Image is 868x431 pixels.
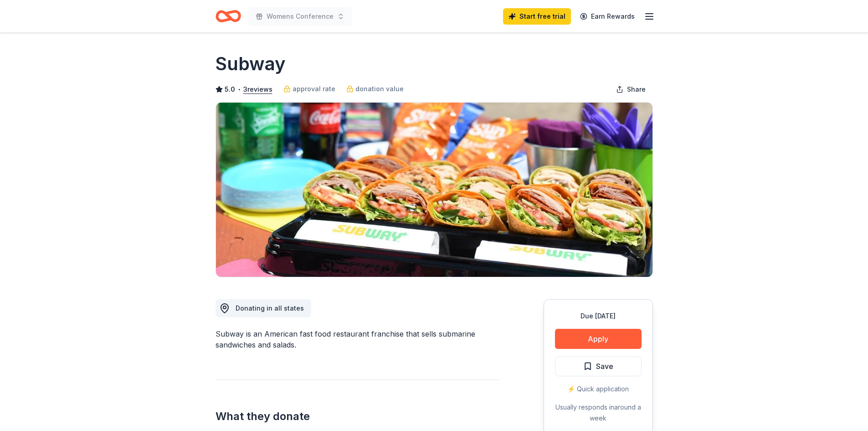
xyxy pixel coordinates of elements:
[575,8,640,25] a: Earn Rewards
[627,84,646,95] span: Share
[596,360,613,372] span: Save
[555,329,642,349] button: Apply
[346,83,404,94] a: donation value
[555,311,642,322] div: Due [DATE]
[216,5,241,27] a: Home
[555,356,642,376] button: Save
[267,11,334,22] span: Womens Conference
[503,8,571,25] a: Start free trial
[248,7,352,26] button: Womens Conference
[225,84,235,95] span: 5.0
[216,103,652,277] img: Image for Subway
[609,80,653,99] button: Share
[216,51,286,77] h1: Subway
[555,402,642,424] div: Usually responds in around a week
[355,83,404,94] span: donation value
[216,409,500,424] h2: What they donate
[555,384,642,395] div: ⚡️ Quick application
[283,83,335,94] a: approval rate
[243,84,272,95] button: 3reviews
[216,328,500,350] div: Subway is an American fast food restaurant franchise that sells submarine sandwiches and salads.
[237,86,241,93] span: •
[236,304,304,312] span: Donating in all states
[293,83,335,94] span: approval rate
